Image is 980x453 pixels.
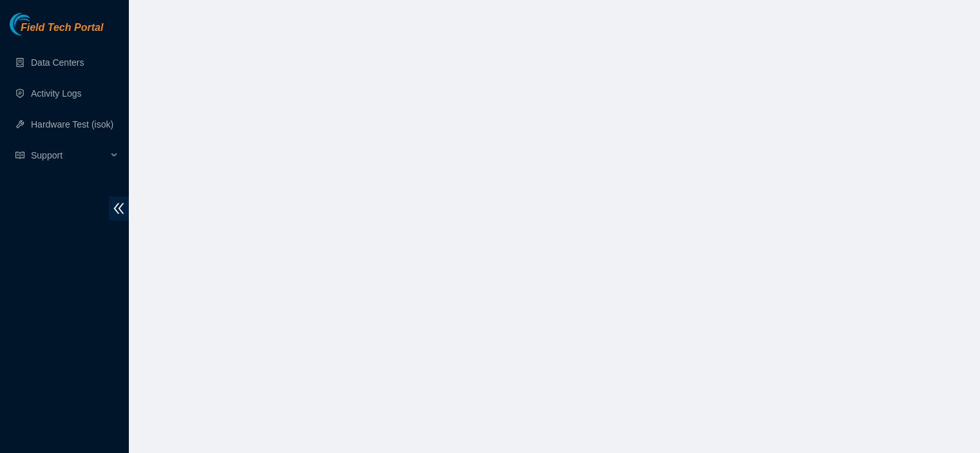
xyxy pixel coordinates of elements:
[31,57,84,68] a: Data Centers
[31,142,107,168] span: Support
[109,197,129,220] span: double-left
[10,13,65,35] img: Akamai Technologies
[15,151,24,160] span: read
[31,88,82,99] a: Activity Logs
[31,119,113,130] a: Hardware Test (isok)
[10,23,103,40] a: Akamai TechnologiesField Tech Portal
[21,22,103,34] span: Field Tech Portal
